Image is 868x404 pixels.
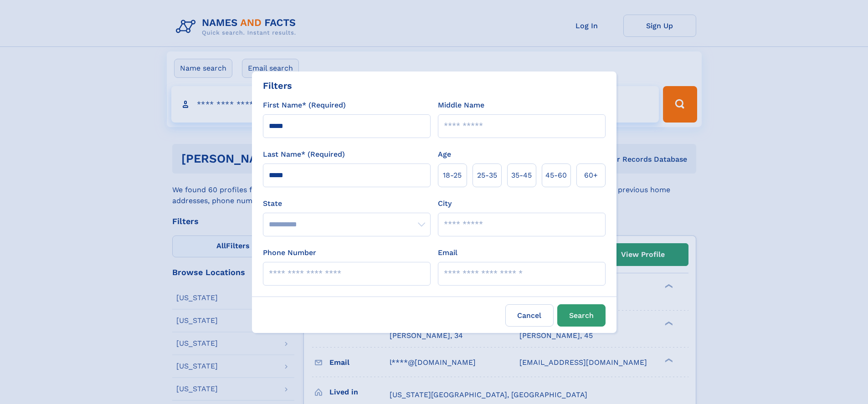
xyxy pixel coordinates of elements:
[263,149,345,160] label: Last Name* (Required)
[443,170,462,181] span: 18‑25
[505,304,554,327] label: Cancel
[263,79,292,92] div: Filters
[584,170,598,181] span: 60+
[438,198,452,209] label: City
[438,247,457,258] label: Email
[438,100,484,111] label: Middle Name
[263,100,346,111] label: First Name* (Required)
[545,170,567,181] span: 45‑60
[263,198,431,209] label: State
[511,170,532,181] span: 35‑45
[263,247,316,258] label: Phone Number
[557,304,606,327] button: Search
[438,149,451,160] label: Age
[477,170,497,181] span: 25‑35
